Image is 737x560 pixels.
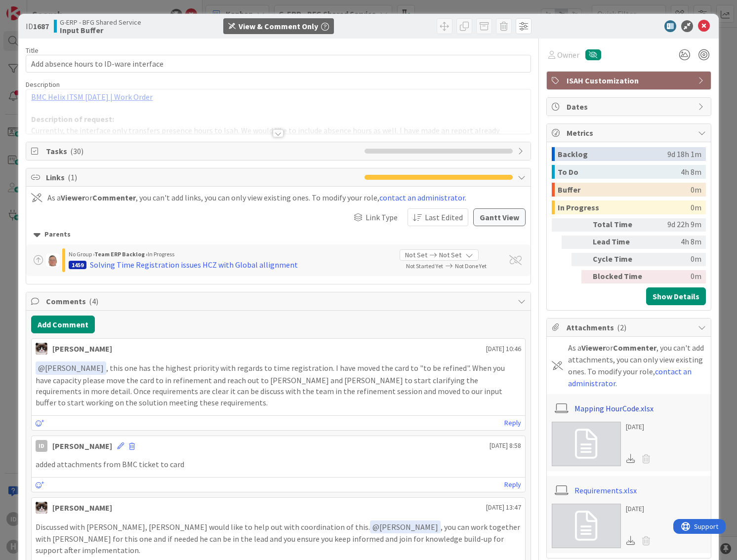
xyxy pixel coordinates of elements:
[593,253,647,266] div: Cycle Time
[557,49,579,61] span: Owner
[568,342,706,389] div: As a or , you can't add attachments, you can only view existing ones. To modify your role, .
[405,250,427,260] span: Not Set
[593,236,647,249] div: Lead Time
[69,261,86,269] div: 1459
[646,287,706,305] button: Show Details
[46,171,359,183] span: Links
[406,262,443,270] span: Not Started Yet
[667,147,701,161] div: 9d 18h 1m
[26,46,39,55] label: Title
[558,200,691,214] div: In Progress
[38,363,45,373] span: @
[52,343,112,355] div: [PERSON_NAME]
[52,440,112,452] div: [PERSON_NAME]
[26,20,49,32] span: ID
[558,183,691,197] div: Buffer
[473,208,526,226] button: Gantt View
[651,218,701,232] div: 9d 22h 9m
[593,270,647,283] div: Blocked Time
[593,218,647,232] div: Total Time
[94,250,148,258] b: Team ERP Backlog ›
[92,193,136,202] b: Commenter
[425,211,463,223] span: Last Edited
[69,250,94,258] span: No Group ›
[626,504,655,514] div: [DATE]
[38,363,104,373] span: [PERSON_NAME]
[691,183,701,197] div: 0m
[486,502,521,513] span: [DATE] 13:47
[89,296,98,306] span: ( 4 )
[60,18,141,26] span: G-ERP - BFG Shared Service
[567,75,693,86] span: ISAH Customization
[617,322,626,332] span: ( 2 )
[651,253,701,266] div: 0m
[372,522,379,532] span: @
[558,165,681,179] div: To Do
[486,344,521,354] span: [DATE] 10:46
[574,402,654,414] a: Mapping HourCode.xlsx
[366,211,398,223] span: Link Type
[26,80,60,89] span: Description
[148,250,174,258] span: In Progress
[408,208,468,226] button: Last Edited
[21,1,45,13] span: Support
[567,127,693,139] span: Metrics
[372,522,438,532] span: [PERSON_NAME]
[613,343,656,353] b: Commenter
[52,502,112,514] div: [PERSON_NAME]
[34,229,523,240] div: Parents
[46,253,60,267] img: lD
[558,147,667,161] div: Backlog
[567,321,693,333] span: Attachments
[46,295,512,307] span: Comments
[70,146,83,156] span: ( 30 )
[379,193,465,202] a: contact an administrator
[490,440,521,451] span: [DATE] 8:58
[60,26,141,34] b: Input Buffer
[36,459,521,470] p: added attachments from BMC ticket to card
[651,270,701,283] div: 0m
[574,484,637,496] a: Requirements.xlsx
[36,502,47,514] img: Kv
[31,316,95,333] button: Add Comment
[691,200,701,214] div: 0m
[651,236,701,249] div: 4h 8m
[36,520,521,556] p: Discussed with [PERSON_NAME], [PERSON_NAME] would like to help out with coordination of this. , y...
[61,193,85,202] b: Viewer
[26,55,531,73] input: type card name here...
[504,417,521,429] a: Reply
[46,145,359,157] span: Tasks
[68,172,77,182] span: ( 1 )
[626,534,637,547] div: Download
[681,165,701,179] div: 4h 8m
[626,452,637,465] div: Download
[504,479,521,491] a: Reply
[31,92,153,102] a: BMC Helix ITSM [DATE] | Work Order
[455,262,487,270] span: Not Done Yet
[90,259,298,271] div: Solving Time Registration issues HCZ with Global allignment
[36,343,47,355] img: Kv
[626,422,655,432] div: [DATE]
[36,361,521,408] p: , this one has the highest priority with regards to time registration. I have moved the card to "...
[36,440,47,452] div: ID
[239,20,318,32] div: View & Comment Only
[33,21,49,31] b: 1687
[439,250,461,260] span: Not Set
[47,192,466,203] div: As a or , you can't add links, you can only view existing ones. To modify your role, .
[581,343,606,353] b: Viewer
[567,101,693,113] span: Dates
